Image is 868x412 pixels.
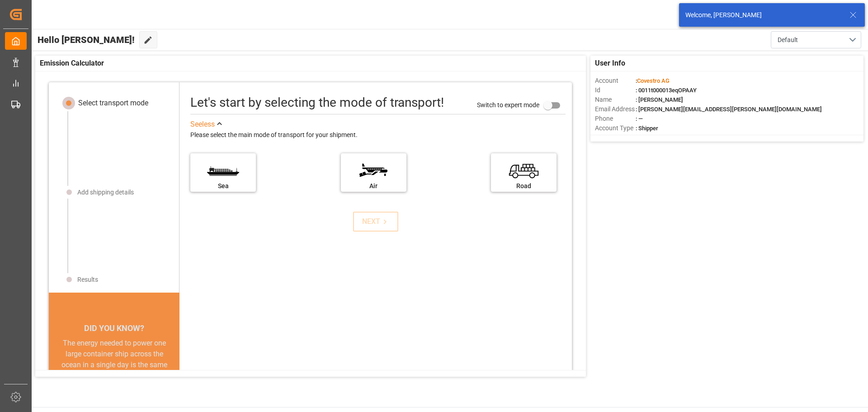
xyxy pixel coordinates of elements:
span: Emission Calculator [40,58,104,69]
span: Id [595,85,636,95]
span: Account Type [595,123,636,133]
span: : Shipper [636,125,658,132]
button: open menu [771,31,861,48]
div: Please select the main mode of transport for your shipment. [190,130,566,141]
span: Phone [595,114,636,123]
span: Email Address [595,104,636,114]
div: Add shipping details [77,188,134,197]
div: Air [345,181,402,191]
div: See less [190,119,215,130]
div: Results [77,275,98,284]
span: Covestro AG [637,77,670,84]
span: Default [778,35,798,45]
span: Switch to expert mode [477,101,539,108]
div: NEXT [362,216,390,227]
div: Select transport mode [78,98,148,109]
div: The energy needed to power one large container ship across the ocean in a single day is the same ... [60,338,169,403]
span: : — [636,115,643,122]
span: Hello [PERSON_NAME]! [38,31,135,48]
span: : [PERSON_NAME] [636,96,683,103]
span: Account [595,76,636,85]
div: Let's start by selecting the mode of transport! [190,93,444,112]
span: : 0011t000013eqOPAAY [636,87,697,94]
span: : [636,77,670,84]
div: Sea [195,181,251,191]
button: NEXT [353,212,398,232]
div: DID YOU KNOW? [49,319,179,338]
div: Welcome, [PERSON_NAME] [685,10,841,20]
span: : [PERSON_NAME][EMAIL_ADDRESS][PERSON_NAME][DOMAIN_NAME] [636,106,822,113]
span: User Info [595,58,625,69]
div: Road [495,181,552,191]
span: Name [595,95,636,104]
